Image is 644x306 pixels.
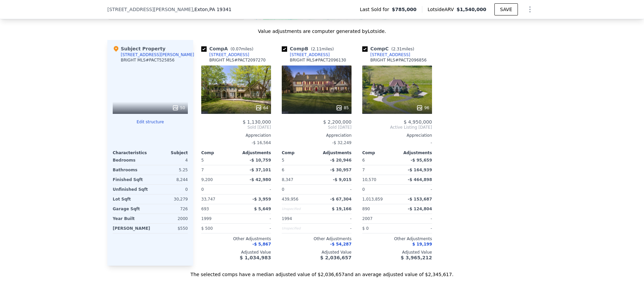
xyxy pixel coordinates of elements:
[318,185,352,194] div: -
[107,266,537,278] div: The selected comps have a median adjusted value of $2,036,657 and an average adjusted value of $2...
[494,3,518,15] button: SAVE
[282,52,330,57] a: [STREET_ADDRESS]
[113,224,150,233] div: [PERSON_NAME]
[121,57,174,63] div: BRIGHT MLS # PACT525856
[362,207,370,211] span: 890
[201,187,204,192] span: 0
[201,226,213,231] span: $ 500
[113,150,150,156] div: Characteristics
[362,250,432,255] div: Adjusted Value
[282,158,284,163] span: 5
[404,119,432,125] span: $ 4,950,000
[397,150,432,156] div: Adjustments
[152,185,188,194] div: 0
[362,133,432,138] div: Appreciation
[201,45,256,52] div: Comp A
[282,197,299,202] span: 439,956
[360,6,392,13] span: Last Sold for
[362,138,432,147] div: -
[282,224,315,233] div: Unspecified
[121,52,194,57] div: [STREET_ADDRESS][PERSON_NAME]
[282,150,317,156] div: Comp
[362,45,417,52] div: Comp C
[237,224,271,233] div: -
[362,236,432,242] div: Other Adjustments
[282,187,284,192] span: 0
[408,168,432,172] span: -$ 164,939
[332,140,352,145] span: -$ 32,249
[398,224,432,233] div: -
[153,224,188,233] div: $550
[201,52,249,57] a: [STREET_ADDRESS]
[330,158,352,163] span: -$ 20,946
[113,156,149,165] div: Bedrooms
[282,165,315,175] div: 6
[201,125,271,130] span: Sold [DATE]
[113,185,149,194] div: Unfinished Sqft
[370,57,427,63] div: BRIGHT MLS # PACT2096856
[336,104,349,111] div: 85
[209,57,266,63] div: BRIGHT MLS # PACT2097270
[152,214,188,223] div: 2000
[362,165,396,175] div: 7
[290,52,330,57] div: [STREET_ADDRESS]
[408,197,432,202] span: -$ 153,687
[201,133,271,138] div: Appreciation
[428,6,457,13] span: Lotside ARV
[201,177,213,182] span: 9,200
[408,177,432,182] span: -$ 464,898
[237,185,271,194] div: -
[282,177,293,182] span: 8,347
[282,214,315,223] div: 1994
[282,133,352,138] div: Appreciation
[113,194,149,204] div: Lot Sqft
[362,177,376,182] span: 10,570
[318,214,352,223] div: -
[317,150,352,156] div: Adjustments
[362,226,369,231] span: $ 0
[201,165,235,175] div: 7
[201,214,235,223] div: 1999
[308,47,336,51] span: ( miles)
[172,104,185,111] div: 50
[392,6,417,13] span: $785,000
[250,168,271,172] span: -$ 37,101
[389,47,417,51] span: ( miles)
[362,150,397,156] div: Comp
[152,175,188,184] div: 8,244
[201,236,271,242] div: Other Adjustments
[398,214,432,223] div: -
[333,177,352,182] span: -$ 9,015
[253,197,271,202] span: -$ 3,959
[228,47,256,51] span: ( miles)
[362,197,383,202] span: 1,013,859
[252,140,271,145] span: -$ 16,564
[416,104,429,111] div: 96
[282,45,336,52] div: Comp B
[330,168,352,172] span: -$ 30,957
[201,197,215,202] span: 33,747
[152,204,188,214] div: 726
[282,236,352,242] div: Other Adjustments
[282,204,315,214] div: Unspecified
[107,28,537,35] div: Value adjustments are computer generated by Lotside .
[152,194,188,204] div: 30,279
[370,52,410,57] div: [STREET_ADDRESS]
[282,250,352,255] div: Adjusted Value
[313,47,322,51] span: 2.11
[232,47,241,51] span: 0.07
[250,177,271,182] span: -$ 42,980
[411,158,432,163] span: -$ 95,659
[152,165,188,175] div: 5.25
[193,6,231,13] span: , Exton
[393,47,402,51] span: 2.31
[330,197,352,202] span: -$ 67,304
[113,45,165,52] div: Subject Property
[113,204,149,214] div: Garage Sqft
[282,125,352,130] span: Sold [DATE]
[362,187,365,192] span: 0
[412,242,432,247] span: $ 19,199
[362,52,410,57] a: [STREET_ADDRESS]
[323,119,352,125] span: $ 2,200,000
[201,150,236,156] div: Comp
